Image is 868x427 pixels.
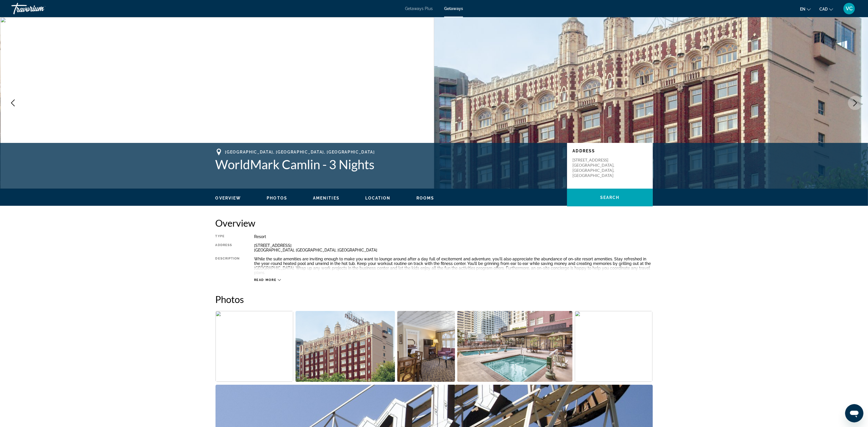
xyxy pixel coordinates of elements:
div: Resort [254,234,653,239]
button: Location [365,195,391,201]
a: Travorium [11,1,69,16]
span: Search [600,195,620,200]
button: Open full-screen image slider [575,311,653,382]
button: Rooms [416,195,434,201]
span: Photos [267,196,287,200]
button: Open full-screen image slider [215,311,294,382]
div: While the suite amenities are inviting enough to make you want to lounge around after a day full ... [254,257,653,275]
button: Search [567,189,653,206]
span: Location [365,196,391,200]
button: Change language [800,5,811,13]
span: Read more [254,278,277,282]
div: Address [215,243,240,252]
button: Photos [267,195,287,201]
span: CAD [819,7,828,11]
button: Read more [254,278,281,282]
a: Getaways [444,6,463,11]
p: [STREET_ADDRESS] [GEOGRAPHIC_DATA], [GEOGRAPHIC_DATA], [GEOGRAPHIC_DATA] [573,157,618,178]
button: Change currency [819,5,833,13]
button: User Menu [842,3,857,15]
div: Description [215,257,240,275]
button: Previous image [6,96,20,110]
button: Open full-screen image slider [296,311,395,382]
p: Address [573,149,647,153]
span: Amenities [313,196,340,200]
span: en [800,7,805,11]
h2: Overview [215,217,653,229]
button: Open full-screen image slider [397,311,455,382]
a: Getaways Plus [405,6,433,11]
span: Overview [215,196,241,200]
div: [STREET_ADDRESS] [GEOGRAPHIC_DATA], [GEOGRAPHIC_DATA], [GEOGRAPHIC_DATA] [254,243,653,252]
button: Open full-screen image slider [457,311,572,382]
button: Overview [215,195,241,201]
div: Type [215,234,240,239]
iframe: Button to launch messaging window [845,404,863,422]
span: [GEOGRAPHIC_DATA], [GEOGRAPHIC_DATA], [GEOGRAPHIC_DATA] [225,150,375,154]
button: Next image [848,96,862,110]
h1: WorldMark Camlin - 3 Nights [215,157,561,172]
span: Rooms [416,196,434,200]
span: VC [846,6,853,11]
h2: Photos [215,294,653,305]
button: Amenities [313,195,340,201]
